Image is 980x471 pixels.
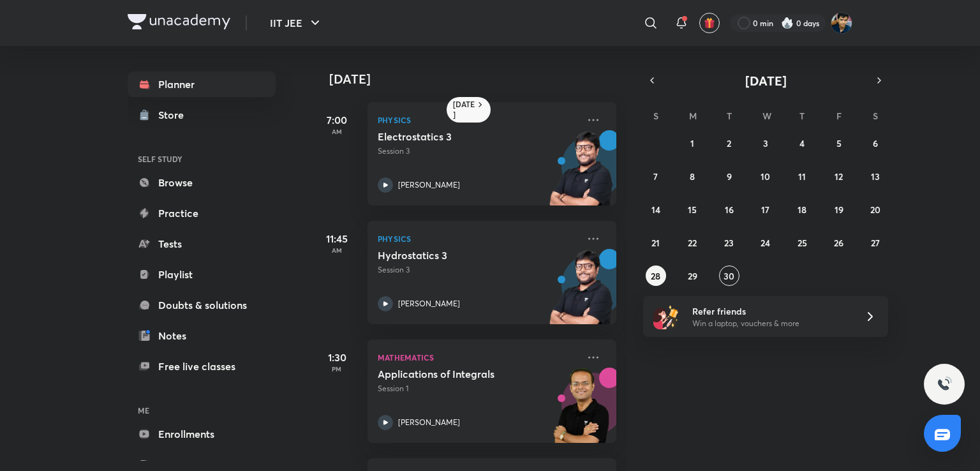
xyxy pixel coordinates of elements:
[646,232,666,253] button: September 21, 2025
[646,166,666,186] button: September 7, 2025
[378,368,537,380] h5: Applications of Integrals
[829,133,849,153] button: September 5, 2025
[798,237,807,249] abbr: September 25, 2025
[835,204,843,216] abbr: September 19, 2025
[682,265,702,286] button: September 29, 2025
[724,237,734,249] abbr: September 23, 2025
[398,298,460,310] p: [PERSON_NAME]
[719,133,739,153] button: September 2, 2025
[128,14,230,29] img: Company Logo
[651,204,660,216] abbr: September 14, 2025
[755,133,776,153] button: September 3, 2025
[398,179,460,191] p: [PERSON_NAME]
[689,110,697,122] abbr: Monday
[755,199,776,220] button: September 17, 2025
[653,170,658,183] abbr: September 7, 2025
[755,232,776,253] button: September 24, 2025
[646,199,666,220] button: September 14, 2025
[873,137,878,149] abbr: September 6, 2025
[865,199,886,220] button: September 20, 2025
[865,133,886,153] button: September 6, 2025
[719,232,739,253] button: September 23, 2025
[651,270,660,282] abbr: September 28, 2025
[719,166,739,186] button: September 9, 2025
[688,204,697,216] abbr: September 15, 2025
[688,237,697,249] abbr: September 22, 2025
[378,249,537,262] h5: Hydrostatics 3
[763,137,768,149] abbr: September 3, 2025
[311,112,362,128] h5: 7:00
[865,166,886,186] button: September 13, 2025
[719,265,739,286] button: September 30, 2025
[871,237,880,249] abbr: September 27, 2025
[745,72,787,89] span: [DATE]
[128,148,276,170] h6: SELF STUDY
[798,170,806,183] abbr: September 11, 2025
[724,270,734,282] abbr: September 30, 2025
[378,112,578,128] p: Physics
[792,133,812,153] button: September 4, 2025
[128,102,276,128] a: Store
[829,199,849,220] button: September 19, 2025
[727,137,731,149] abbr: September 2, 2025
[792,199,812,220] button: September 18, 2025
[688,270,697,282] abbr: September 29, 2025
[792,232,812,253] button: September 25, 2025
[128,262,276,287] a: Playlist
[311,246,362,254] p: AM
[690,170,695,183] abbr: September 8, 2025
[128,354,276,379] a: Free live classes
[546,130,616,218] img: unacademy
[937,377,952,392] img: ttu
[755,166,776,186] button: September 10, 2025
[831,12,852,34] img: SHREYANSH GUPTA
[798,204,806,216] abbr: September 18, 2025
[792,166,812,186] button: September 11, 2025
[682,232,702,253] button: September 22, 2025
[378,146,578,157] p: Session 3
[546,249,616,337] img: unacademy
[128,231,276,257] a: Tests
[682,199,702,220] button: September 15, 2025
[762,110,771,122] abbr: Wednesday
[692,304,849,318] h6: Refer friends
[682,166,702,186] button: September 8, 2025
[761,204,769,216] abbr: September 17, 2025
[378,350,578,365] p: Mathematics
[398,417,460,428] p: [PERSON_NAME]
[128,323,276,348] a: Notes
[653,304,679,329] img: referral
[836,110,842,122] abbr: Friday
[704,17,715,29] img: avatar
[727,170,732,183] abbr: September 9, 2025
[128,200,276,226] a: Practice
[836,137,842,149] abbr: September 5, 2025
[646,265,666,286] button: September 28, 2025
[546,368,616,456] img: unacademy
[128,400,276,421] h6: ME
[311,231,362,246] h5: 11:45
[719,199,739,220] button: September 16, 2025
[865,232,886,253] button: September 27, 2025
[781,17,794,29] img: streak
[453,100,475,120] h6: [DATE]
[692,318,849,329] p: Win a laptop, vouchers & more
[661,71,870,89] button: [DATE]
[834,237,843,249] abbr: September 26, 2025
[870,204,880,216] abbr: September 20, 2025
[378,130,537,143] h5: Electrostatics 3
[761,170,770,183] abbr: September 10, 2025
[128,292,276,318] a: Doubts & solutions
[829,166,849,186] button: September 12, 2025
[699,13,720,33] button: avatar
[128,170,276,195] a: Browse
[651,237,660,249] abbr: September 21, 2025
[799,110,805,122] abbr: Thursday
[829,232,849,253] button: September 26, 2025
[682,133,702,153] button: September 1, 2025
[378,383,578,394] p: Session 1
[158,107,191,123] div: Store
[378,264,578,276] p: Session 3
[835,170,843,183] abbr: September 12, 2025
[653,110,658,122] abbr: Sunday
